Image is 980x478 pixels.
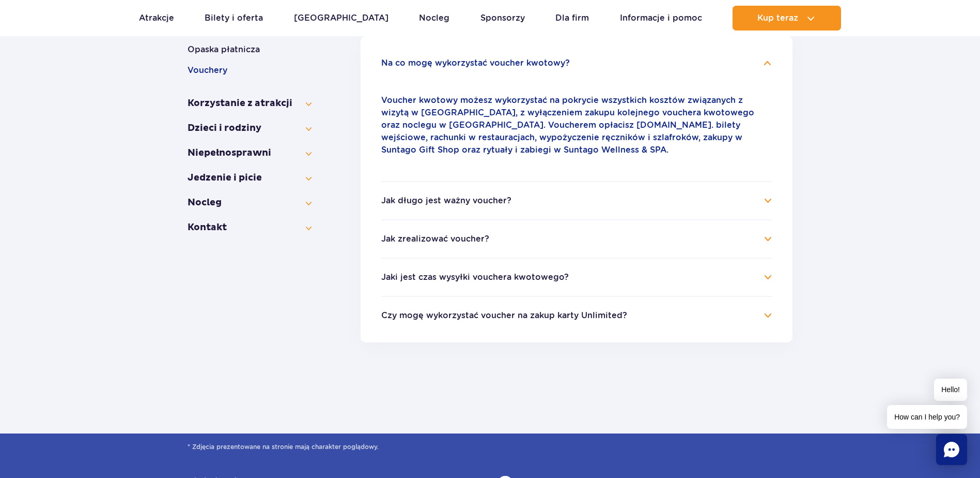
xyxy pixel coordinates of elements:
p: Voucher kwotowy możesz wykorzystać na pokrycie wszystkich kosztów związanych z wizytą w [GEOGRAPH... [381,94,772,156]
a: [GEOGRAPHIC_DATA] [294,6,388,31]
button: Na co mogę wykorzystać voucher kwotowy? [381,58,570,68]
a: Nocleg [419,6,449,31]
a: Bilety i oferta [205,6,263,31]
button: Niepełno­sprawni [188,147,312,159]
button: Vouchery [188,64,312,77]
button: Dzieci i rodziny [188,122,312,135]
button: Jak zrealizować voucher? [381,234,489,244]
div: Chat [936,434,967,465]
button: Czy mogę wykorzystać voucher na zakup karty Unlimited? [381,311,627,320]
button: Jak długo jest ważny voucher? [381,196,511,205]
button: Jedzenie i picie [188,172,312,184]
button: Opaska płatnicza [188,43,312,56]
button: Jaki jest czas wysyłki vouchera kwotowego? [381,273,569,282]
button: Kontakt [188,221,312,234]
a: Informacje i pomoc [620,6,702,31]
a: Dla firm [555,6,589,31]
button: Nocleg [188,197,312,209]
button: Korzystanie z atrakcji [188,97,312,110]
span: Kup teraz [757,13,798,23]
button: Kup teraz [733,6,841,31]
a: Sponsorzy [480,6,525,31]
a: Atrakcje [139,6,174,31]
span: Hello! [934,379,967,401]
span: * Zdjęcia prezentowane na stronie mają charakter poglądowy. [188,442,792,452]
span: How can I help you? [887,405,967,429]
